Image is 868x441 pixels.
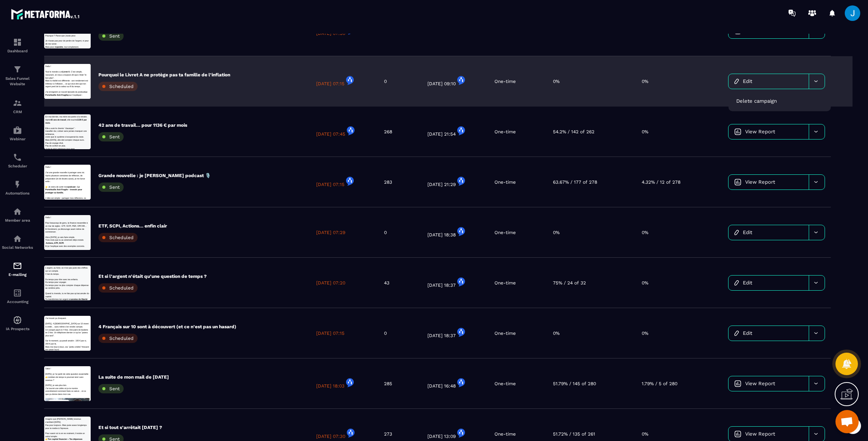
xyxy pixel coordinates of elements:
span: Sent [109,33,120,39]
span: Mais mis bout à bout, ces “petits crédits” finissent par peser lourd. [4,100,150,117]
strong: podcast : Le Portefeuille Anti-Fragile – investir pour protéger sa famille. [4,70,127,97]
p: Je n'avais pas peur de perdre de l'argent, ni peur de me ruiner. [4,86,151,106]
img: icon [734,179,741,186]
span: Scheduled [109,235,134,240]
span: Tout le monde a un [4,23,60,30]
span: Scheduled [109,336,134,341]
img: icon [734,380,741,387]
p: 63.67% / 177 of 278 [553,179,597,185]
strong: Actions, ETF, SCPI [6,90,65,97]
img: automations [13,315,22,325]
p: 0 [384,78,387,84]
p: Webinar [2,137,33,141]
span: Sur le moment, ça paraît anodin : 100 € par-ci, 200 € par-là. [4,80,141,97]
span: Du temps pour être avec tes enfants. [4,43,113,50]
a: Edit [728,276,809,290]
span: C’est du temps. [4,25,50,32]
img: icon [734,128,741,135]
span: Scheduled [109,84,134,89]
p: One-time [494,330,516,336]
span: View Report [745,381,775,386]
a: automationsautomationsWebinar [2,120,33,147]
strong: perdre [42,107,63,115]
p: Elle a suivi le chemin “classique” : travailler dur, cotiser sans jamais manquer une échéance, cr... [4,41,151,81]
p: [DATE] 07:29 [316,229,345,236]
span: Après [4,15,21,22]
p: One-time [494,78,516,84]
img: formation [13,98,22,108]
p: 0 [384,229,387,236]
span: Mais peur de [4,107,42,115]
img: icon [734,431,741,438]
p: One-time [494,381,516,387]
span: (Quand je parle de “capital financier”, j’inclus ton épargne dispo, tes placements mobilisables r... [4,110,147,157]
p: One-time [494,179,516,185]
span: Du temps pour ne plus compter chaque dépense au centime près. [4,62,148,80]
span: Trois mots que tu as sûrement déjà croisés : [4,80,131,97]
span: Pour beaucoup de gens, la finance ressemble à un mur de sigles : ETF, SCPI, PER, OPCVM… [4,23,145,40]
p: [DATE] 07:15 [316,177,355,188]
span: Edit [743,280,752,286]
span: [DATE], 4 [DEMOGRAPHIC_DATA] sur 10 vivent à crédit… sans même s’en rendre compte. [4,23,148,40]
span: 👉 [4,72,12,79]
p: One-time [494,129,516,135]
p: Social Networks [2,245,33,250]
p: La suite de mon mail de [DATE] [98,374,169,380]
p: 51.79% / 145 of 280 [553,381,596,387]
div: Ouvrir le chat [835,410,859,433]
a: accountantaccountantAccounting [2,283,33,310]
span: Scheduled [109,285,134,291]
p: [DATE] 09:10 [427,76,467,87]
p: 0% [642,330,648,336]
span: Et forcément, ça décourage avant même de commencer. [4,43,134,60]
p: Sales Funnel Website [2,76,33,87]
span: Du temps pour voyager. [4,52,75,60]
p: Hello, [4,4,151,14]
p: Automations [2,191,33,195]
p: IA Prospects [2,327,33,331]
p: Et si l’argent n’était qu’une question de temps ? [98,273,207,279]
p: E-mailing [2,272,33,277]
img: automations [13,126,22,135]
p: 43 [384,280,389,286]
a: View Report [728,124,809,139]
span: Edit [743,330,752,336]
span: . [19,25,21,32]
img: icon [734,230,739,235]
img: icon [734,79,739,84]
p: 0% [553,330,560,336]
span: Sent [109,386,120,391]
span: J’étais devant mon écran, prêt à investir. [4,33,123,40]
strong: Ton capital financier ÷ Tes dépenses mensuelles = Ton nombre de mois d’autonomie. [4,72,127,99]
p: 0% [642,431,648,437]
p: 4.32% / 12 of 278 [642,179,680,185]
span: [DATE], je t’ai parlé de cette question essentielle : [4,23,151,30]
span: , elle touche [73,15,109,22]
p: 283 [384,179,392,185]
span: Alors [DATE], je vais faire simple. [4,70,102,78]
span: View Report [745,129,775,134]
p: One-time [494,229,516,236]
p: [DATE] 18:38 [427,227,467,238]
span: Un canapé payé en 4 fois. Une paire de baskets en 3 fois. Un téléphone dernier cri qu’on “paiera ... [4,43,146,70]
span: Pour savoir où tu en es vraiment, il existe un calcul simple : [4,52,135,70]
img: icon [734,331,739,336]
span: Edit [743,78,752,84]
img: formation [13,65,22,74]
p: [DATE] 07:15 [316,76,355,87]
p: CRM [2,110,33,114]
span: Edit [743,229,752,235]
span: J’ai enregistré un nouvel épisode du podcast [4,90,136,97]
span: Mais la réalité est différente : son rendement est inférieur à l’inflation… ce qui veut dire que ... [4,52,146,79]
img: automations [13,180,22,189]
p: 75% / 24 of 32 [553,280,586,286]
img: email [13,261,22,270]
strong: 42 ans de travail [21,15,73,22]
a: Edit [728,326,809,341]
p: [DATE] 21:54 [427,126,467,137]
p: [DATE] 07:20 [316,280,345,286]
p: pourquoi le Livret A ne protège pas vraiment ta famille, [19,115,151,135]
p: 42 ans de travail… pour 1136 € par mois [98,122,187,128]
p: [DATE] 18:03 [316,378,355,389]
p: [DATE] 07:45 [316,126,356,137]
